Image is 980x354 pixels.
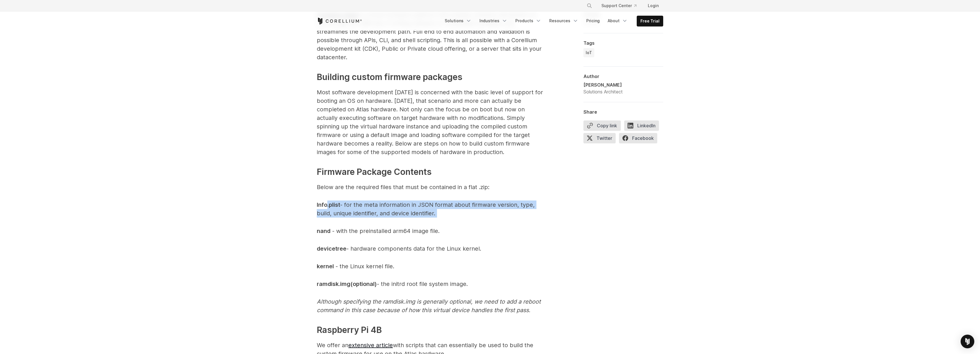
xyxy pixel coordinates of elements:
[512,16,545,26] a: Products
[317,201,535,217] span: - for the meta information in JSON format about firmware version, type, build, unique identifier,...
[604,16,631,26] a: About
[580,1,663,11] div: Navigation Menu
[317,263,334,270] span: kernel
[583,48,594,57] a: IoT
[583,133,619,146] a: Twitter
[583,16,603,26] a: Pricing
[332,228,440,234] span: - with the preinstalled arm64 image file.
[317,281,350,287] span: ramdisk.img
[586,50,592,56] span: IoT
[350,281,468,287] span: - the initrd root file system image.
[597,1,641,11] a: Support Center
[624,120,659,131] span: LinkedIn
[346,245,481,252] span: - hardware components data for the Linux kernel.
[441,16,663,26] div: Navigation Menu
[584,1,595,11] button: Search
[476,16,511,26] a: Industries
[317,325,382,335] span: Raspberry Pi 4B
[317,201,340,208] span: Info.plist
[637,16,663,26] a: Free Trial
[336,263,394,270] span: - the Linux kernel file.
[583,40,663,46] div: Tags
[583,133,616,143] span: Twitter
[317,72,462,82] span: Building custom firmware packages
[317,89,543,155] span: Most software development [DATE] is concerned with the basic level of support for booting an OS o...
[583,109,663,115] div: Share
[317,18,362,24] a: Corellium Home
[624,120,662,133] a: LinkedIn
[317,298,541,314] span: Although specifying the ramdisk.img is generally optional, we need to add a reboot command in thi...
[317,184,489,191] span: Below are the required files that must be contained in a flat .zip:
[619,133,657,143] span: Facebook
[583,120,621,131] button: Copy link
[583,88,623,95] div: Solutions Architect
[583,73,663,79] div: Author
[961,335,974,348] div: Open Intercom Messenger
[350,281,377,287] span: (optional)
[441,16,475,26] a: Solutions
[317,11,542,61] span: is a virtual hardware platform that enables software developers to cut through the difficulty of ...
[317,228,330,234] span: nand
[619,133,661,146] a: Facebook
[583,81,623,88] div: [PERSON_NAME]
[348,342,393,349] a: extensive article
[643,1,663,11] a: Login
[317,167,432,177] span: Firmware Package Contents
[546,16,582,26] a: Resources
[317,245,346,252] span: devicetree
